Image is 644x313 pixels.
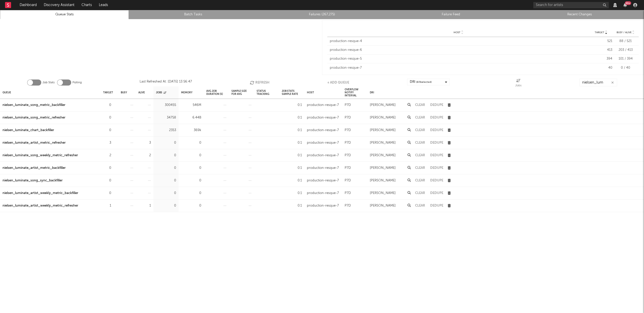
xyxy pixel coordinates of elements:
button: Refresh [250,79,269,86]
div: 0 [103,102,111,108]
div: production-resque-7 [307,152,339,159]
div: 2 [103,152,111,159]
a: nielsen_luminate_song_sync_backfiller [3,178,63,184]
a: Failures (267,275) [260,12,384,18]
button: Clear [415,191,425,195]
div: 0 [103,165,111,171]
div: 34758 [156,115,176,121]
div: 394 [590,56,612,61]
div: P7D [345,178,351,184]
div: [PERSON_NAME] [370,102,396,108]
div: [PERSON_NAME] [370,140,396,146]
input: Search... [579,79,617,86]
div: nielsen_luminate_artist_weekly_metric_backfiller [3,190,78,196]
button: Dedupe [430,154,443,157]
a: Recent Changes [518,12,641,18]
div: P7D [345,190,351,196]
div: Jobs [515,79,521,88]
div: production-resque-5 [330,56,587,61]
span: ( 8 / 8 selected) [416,79,432,85]
div: P7D [345,203,351,209]
div: 0 [156,178,176,184]
span: Host [454,31,460,34]
div: DRI [370,87,374,98]
div: 0.1 [282,152,302,159]
button: Dedupe [430,191,443,195]
div: production-resque-7 [307,140,339,146]
div: 0 [103,127,111,133]
div: Jobs [515,83,521,89]
div: 546M [181,102,201,108]
div: P7D [345,102,351,108]
div: 0 [156,152,176,159]
div: [PERSON_NAME] [370,165,396,171]
div: 0 [103,115,111,121]
div: 0 [156,203,176,209]
button: Dedupe [430,204,443,207]
a: nielsen_luminate_song_metric_refresher [3,115,65,121]
div: 0 [181,190,201,196]
div: Status Tracking [257,87,277,98]
div: production-resque-7 [307,190,339,196]
div: P7D [345,140,351,146]
label: Polling [72,80,82,86]
div: Memory [181,87,192,98]
div: [PERSON_NAME] [370,115,396,121]
div: Queue [3,87,11,98]
div: 0 / 40 [615,65,636,70]
label: Job Stats [43,80,55,86]
div: 0 [181,203,201,209]
input: Search for artists [533,2,609,8]
div: 101 / 394 [615,56,636,61]
div: 1 [138,203,151,209]
div: [PERSON_NAME] [370,152,396,159]
a: nielsen_luminate_artist_metric_refresher [3,140,66,146]
div: 0.1 [282,102,302,108]
div: 0 [181,140,201,146]
button: Dedupe [430,166,443,170]
button: Clear [415,204,425,207]
button: Dedupe [430,103,443,107]
div: Last Refreshed At: [DATE] 13:56:47 [140,79,192,86]
button: Clear [415,154,425,157]
div: production-resque-7 [307,115,339,121]
button: Clear [415,103,425,107]
a: nielsen_luminate_song_weekly_metric_refresher [3,152,78,159]
div: [PERSON_NAME] [370,190,396,196]
div: 6.44B [181,115,201,121]
div: 0.1 [282,140,302,146]
div: 413 [590,48,612,53]
div: 0.1 [282,190,302,196]
div: 0.1 [282,127,302,133]
div: P7D [345,152,351,159]
button: Clear [415,179,425,182]
button: Dedupe [430,179,443,182]
div: P7D [345,127,351,133]
div: 2353 [156,127,176,133]
button: 99+ [623,3,627,7]
div: 0 [181,178,201,184]
button: Clear [415,166,425,170]
div: Overflow Notify Interval [345,87,365,98]
div: 0 [181,152,201,159]
div: 88 / 521 [615,39,636,44]
div: 0 [156,190,176,196]
div: 0.1 [282,165,302,171]
button: Dedupe [430,129,443,132]
div: 300455 [156,102,176,108]
div: P7D [345,115,351,121]
a: nielsen_luminate_chart_backfiller [3,127,54,133]
div: 0.1 [282,115,302,121]
div: production-resque-7 [307,203,339,209]
div: production-resque-6 [330,48,587,53]
a: nielsen_luminate_artist_metric_backfiller [3,165,66,171]
button: Clear [415,129,425,132]
div: production-resque-4 [330,39,587,44]
button: Clear [415,116,425,119]
button: + Add Queue [327,79,349,86]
